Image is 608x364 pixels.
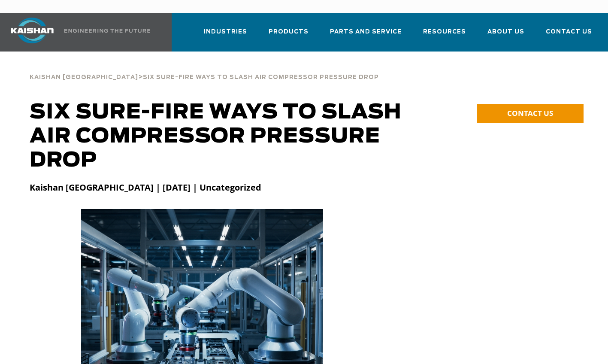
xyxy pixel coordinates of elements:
span: Resources [423,27,466,37]
a: Six Sure-Fire Ways to Slash Air Compressor Pressure Drop [143,73,379,81]
a: Resources [423,21,466,50]
img: Engineering the future [64,29,150,33]
span: Kaishan [GEOGRAPHIC_DATA] [30,75,138,80]
span: Products [269,27,309,37]
span: Parts and Service [330,27,402,37]
span: CONTACT US [507,108,553,118]
span: Contact Us [546,27,592,37]
span: Six Sure-Fire Ways to Slash Air Compressor Pressure Drop [143,75,379,80]
a: Products [269,21,309,50]
a: Kaishan [GEOGRAPHIC_DATA] [30,73,138,81]
a: Contact Us [546,21,592,50]
span: Industries [204,27,247,37]
div: > [30,64,379,84]
h1: Six Sure-Fire Ways to Slash Air Compressor Pressure Drop [30,100,439,173]
strong: Kaishan [GEOGRAPHIC_DATA] | [DATE] | Uncategorized [30,182,261,193]
a: CONTACT US [477,104,584,123]
a: Industries [204,21,247,50]
span: About Us [487,27,524,37]
a: About Us [487,21,524,50]
a: Parts and Service [330,21,402,50]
